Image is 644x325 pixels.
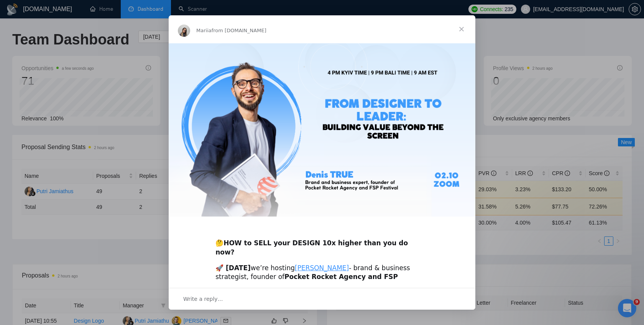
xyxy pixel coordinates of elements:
[178,25,190,37] img: Profile image for Mariia
[215,239,408,256] b: HOW to SELL your DESIGN 10x higher than you do now?
[295,264,349,272] a: [PERSON_NAME]
[215,264,429,291] div: we’re hosting - brand & business strategist, founder of
[183,294,223,304] span: Write a reply…
[215,264,251,272] b: 🚀 [DATE]
[215,230,429,257] div: 🤔
[169,288,475,310] div: Open conversation and reply
[215,273,398,290] b: Pocket Rocket Agency and FSP Festival.
[448,15,475,43] span: Close
[212,28,266,33] span: from [DOMAIN_NAME]
[196,28,212,33] span: Mariia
